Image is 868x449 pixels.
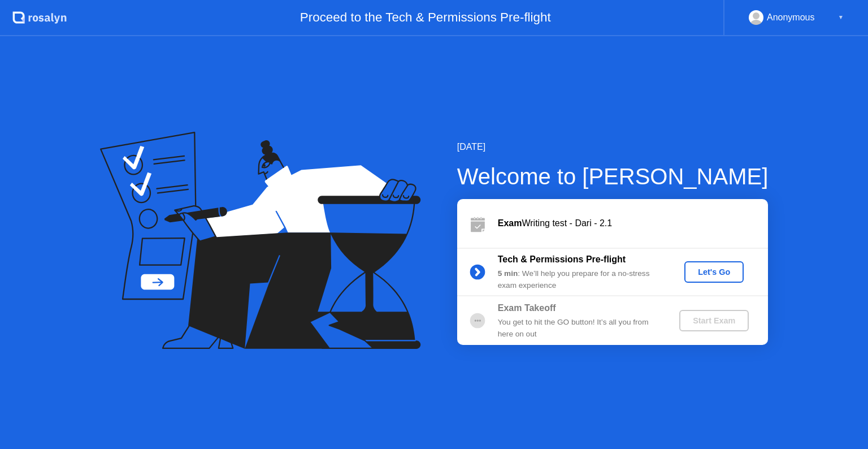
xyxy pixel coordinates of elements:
b: Exam Takeoff [498,303,556,313]
div: You get to hit the GO button! It’s all you from here on out [498,317,661,340]
b: Tech & Permissions Pre-flight [498,254,626,264]
div: ▼ [838,10,844,25]
div: Anonymous [767,10,815,25]
div: Let's Go [689,267,739,277]
button: Start Exam [679,310,749,331]
div: Start Exam [684,316,744,325]
div: Writing test - Dari - 2.1 [498,217,768,230]
div: : We’ll help you prepare for a no-stress exam experience [498,268,661,291]
b: 5 min [498,269,518,278]
b: Exam [498,218,522,228]
div: [DATE] [457,140,769,154]
div: Welcome to [PERSON_NAME] [457,159,769,193]
button: Let's Go [684,261,744,283]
